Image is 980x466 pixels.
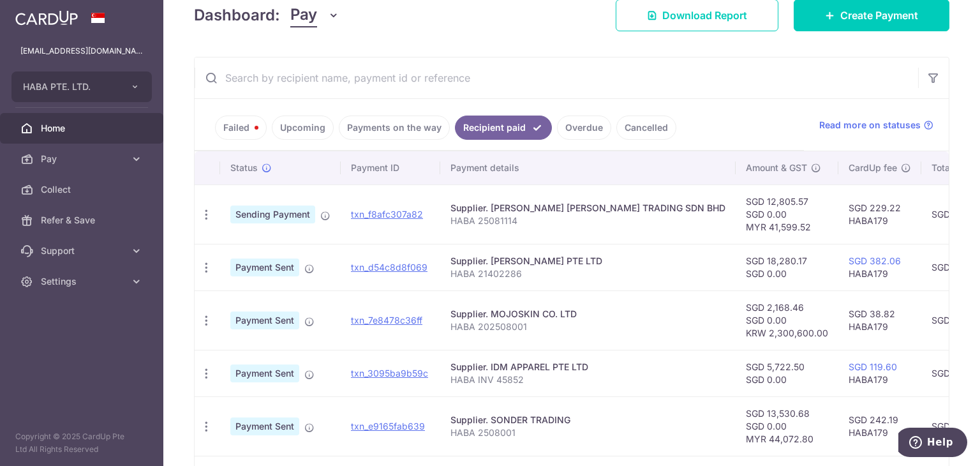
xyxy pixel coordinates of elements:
div: Supplier. SONDER TRADING [450,414,725,426]
span: Settings [41,275,125,288]
span: Status [230,162,258,174]
a: Read more on statuses [819,119,933,132]
span: Amount & GST [746,162,807,174]
img: CardUp [15,10,78,26]
a: Overdue [557,116,611,140]
span: Payment Sent [230,259,299,276]
a: txn_e9165fab639 [351,421,425,432]
h4: Dashboard: [194,4,280,27]
span: Read more on statuses [819,119,921,132]
p: HABA 2508001 [450,426,725,439]
td: SGD 12,805.57 SGD 0.00 MYR 41,599.52 [736,184,838,244]
span: HABA PTE. LTD. [23,80,117,93]
a: Payments on the way [339,116,450,140]
td: SGD 5,722.50 SGD 0.00 [736,350,838,396]
button: HABA PTE. LTD. [11,71,152,102]
button: Pay [290,3,339,27]
iframe: Opens a widget where you can find more information [898,428,967,460]
a: SGD 382.06 [849,255,901,266]
div: Supplier. IDM APPAREL PTE LTD [450,361,725,373]
a: Upcoming [272,116,334,140]
a: Cancelled [616,116,676,140]
td: SGD 18,280.17 SGD 0.00 [736,244,838,290]
div: Supplier. [PERSON_NAME] [PERSON_NAME] TRADING SDN BHD [450,202,725,214]
span: Pay [41,153,125,165]
a: txn_3095ba9b59c [351,368,428,379]
span: Payment Sent [230,417,299,435]
span: Total amt. [932,162,974,174]
span: Download Report [662,8,747,23]
span: Sending Payment [230,206,315,223]
input: Search by recipient name, payment id or reference [195,57,918,98]
p: HABA 202508001 [450,320,725,333]
th: Payment ID [341,151,440,184]
span: Collect [41,183,125,196]
a: Recipient paid [455,116,552,140]
p: HABA 21402286 [450,267,725,280]
p: [EMAIL_ADDRESS][DOMAIN_NAME] [20,45,143,57]
td: SGD 38.82 HABA179 [838,290,921,350]
span: Pay [290,3,317,27]
a: Failed [215,116,267,140]
a: txn_f8afc307a82 [351,209,423,220]
td: SGD 2,168.46 SGD 0.00 KRW 2,300,600.00 [736,290,838,350]
p: HABA 25081114 [450,214,725,227]
span: CardUp fee [849,162,897,174]
td: SGD 242.19 HABA179 [838,396,921,456]
th: Payment details [440,151,736,184]
div: Supplier. [PERSON_NAME] PTE LTD [450,255,725,267]
p: HABA INV 45852 [450,373,725,386]
a: SGD 119.60 [849,361,897,372]
a: txn_d54c8d8f069 [351,262,427,273]
span: Support [41,244,125,257]
span: Refer & Save [41,214,125,227]
div: Supplier. MOJOSKIN CO. LTD [450,308,725,320]
td: HABA179 [838,350,921,396]
td: SGD 13,530.68 SGD 0.00 MYR 44,072.80 [736,396,838,456]
span: Create Payment [840,8,918,23]
span: Home [41,122,125,135]
span: Payment Sent [230,365,299,382]
a: txn_7e8478c36ff [351,315,422,326]
td: HABA179 [838,244,921,290]
span: Payment Sent [230,312,299,329]
td: SGD 229.22 HABA179 [838,184,921,244]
